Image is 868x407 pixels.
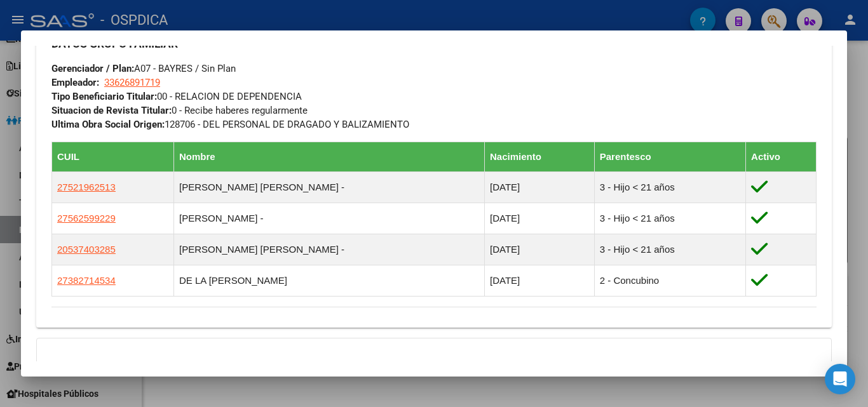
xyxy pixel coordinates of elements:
div: Open Intercom Messenger [825,364,855,394]
th: CUIL [52,142,174,172]
td: [DATE] [485,203,595,234]
td: [DATE] [485,265,595,297]
td: 3 - Hijo < 21 años [594,203,745,234]
th: Nacimiento [485,142,595,172]
strong: Empleador: [51,77,99,88]
td: [DATE] [485,234,595,265]
span: 27521962513 [57,182,116,192]
th: Parentesco [594,142,745,172]
span: 20537403285 [57,244,116,255]
strong: Gerenciador / Plan: [51,63,134,74]
span: 00 - RELACION DE DEPENDENCIA [51,91,302,102]
span: 27382714534 [57,275,116,286]
strong: Situacion de Revista Titular: [51,105,172,116]
td: DE LA [PERSON_NAME] [173,265,484,297]
th: Nombre [173,142,484,172]
td: [DATE] [485,172,595,203]
span: 0 - Recibe haberes regularmente [51,105,308,116]
th: Activo [746,142,817,172]
td: 2 - Concubino [594,265,745,297]
td: [PERSON_NAME] [PERSON_NAME] - [173,172,484,203]
td: [PERSON_NAME] - [173,203,484,234]
span: 27562599229 [57,213,116,224]
span: 128706 - DEL PERSONAL DE DRAGADO Y BALIZAMIENTO [51,119,409,130]
td: [PERSON_NAME] [PERSON_NAME] - [173,234,484,265]
strong: Ultima Obra Social Origen: [51,119,165,130]
td: 3 - Hijo < 21 años [594,234,745,265]
td: 3 - Hijo < 21 años [594,172,745,203]
strong: Tipo Beneficiario Titular: [51,91,157,102]
span: A07 - BAYRES / Sin Plan [51,63,236,74]
span: 33626891719 [104,77,160,88]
